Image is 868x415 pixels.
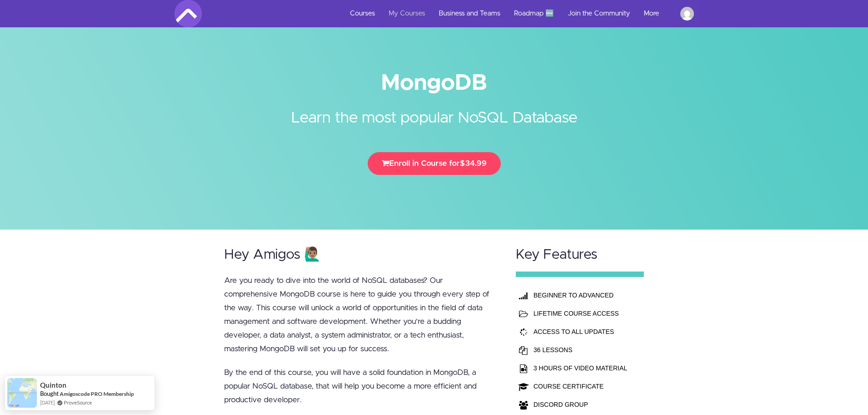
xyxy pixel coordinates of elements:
[175,73,694,93] h1: MongoDB
[263,93,605,129] h2: Learn the most popular NoSQL Database
[224,247,498,262] h2: Hey Amigos 🙋🏽‍♂️
[7,378,37,408] img: provesource social proof notification image
[531,323,630,341] td: ACCESS TO ALL UPDATES
[60,390,134,398] a: Amigoscode PRO Membership
[460,159,487,167] span: $34.99
[680,7,694,20] img: mehmedovictt@gmail.com
[224,274,498,356] p: Are you ready to dive into the world of NoSQL databases? Our comprehensive MongoDB course is here...
[368,152,501,175] button: Enroll in Course for$34.99
[531,286,630,304] th: BEGINNER TO ADVANCED
[40,390,59,397] span: Bought
[531,359,630,377] td: 3 HOURS OF VIDEO MATERIAL
[516,247,644,262] h2: Key Features
[531,341,630,359] td: 36 LESSONS
[64,399,92,406] a: ProveSource
[531,377,630,395] td: COURSE CERTIFICATE
[531,304,630,323] td: LIFETIME COURSE ACCESS
[40,399,55,406] span: [DATE]
[224,366,498,407] p: By the end of this course, you will have a solid foundation in MongoDB, a popular NoSQL database,...
[40,381,67,389] span: Quinton
[531,395,630,414] td: DISCORD GROUP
